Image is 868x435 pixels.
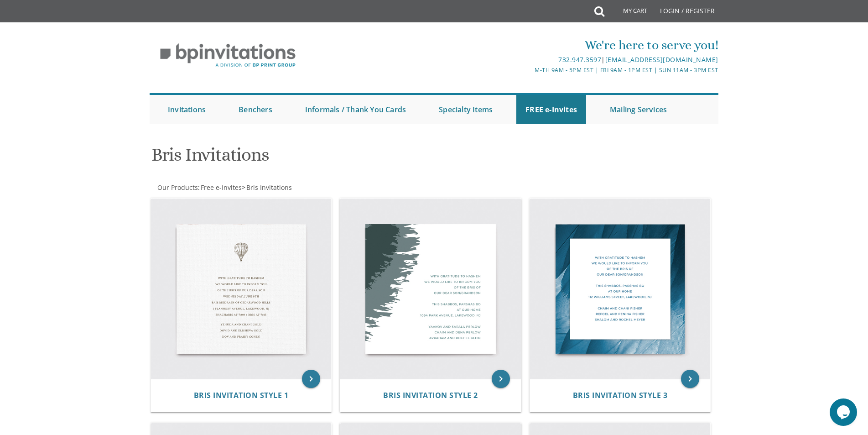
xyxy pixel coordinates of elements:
a: Bris Invitations [245,183,292,192]
a: keyboard_arrow_right [492,370,510,388]
img: Bris Invitation Style 1 [151,199,332,379]
a: FREE e-Invites [516,95,586,124]
span: Free e-Invites [201,183,242,192]
span: Bris Invitations [246,183,292,192]
a: Bris Invitation Style 2 [383,391,478,400]
h1: Bris Invitations [151,145,524,172]
a: Benchers [229,95,281,124]
a: Specialty Items [430,95,502,124]
span: Bris Invitation Style 2 [383,390,478,400]
a: keyboard_arrow_right [681,370,699,388]
iframe: chat widget [830,398,859,426]
a: 732.947.3597 [558,55,601,64]
a: My Cart [603,1,654,24]
a: Our Products [156,183,198,192]
a: Bris Invitation Style 3 [573,391,668,400]
div: M-Th 9am - 5pm EST | Fri 9am - 1pm EST | Sun 11am - 3pm EST [340,65,718,75]
div: We're here to serve you! [340,36,718,54]
a: Mailing Services [601,95,676,124]
a: keyboard_arrow_right [302,370,320,388]
span: > [242,183,292,192]
img: Bris Invitation Style 3 [530,199,711,379]
span: Bris Invitation Style 1 [194,390,289,400]
img: BP Invitation Loft [150,37,306,74]
a: Bris Invitation Style 1 [194,391,289,400]
img: Bris Invitation Style 2 [340,199,521,379]
div: : [150,183,434,192]
span: Bris Invitation Style 3 [573,390,668,400]
div: | [340,54,718,65]
a: Informals / Thank You Cards [296,95,415,124]
a: Invitations [159,95,215,124]
a: Free e-Invites [200,183,242,192]
a: [EMAIL_ADDRESS][DOMAIN_NAME] [605,55,718,64]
